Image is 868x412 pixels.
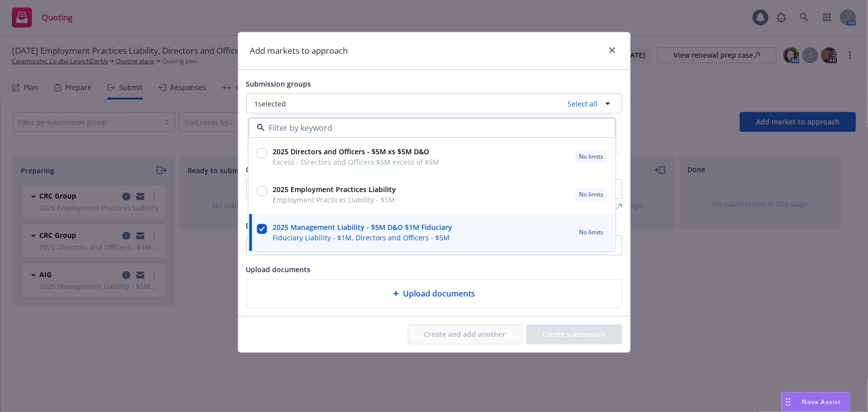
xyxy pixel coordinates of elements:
span: Upload documents [403,288,475,300]
span: Display name [246,221,292,230]
span: Upload documents [246,265,311,274]
a: close [606,44,618,56]
input: Filter by keyword [265,122,595,134]
strong: 2025 Directors and Officers - $5M xs $5M D&O [273,147,429,157]
strong: 2025 Employment Practices Liability [273,185,396,195]
span: Fiduciary Liability - $1M, Directors and Officers - $5M [273,233,452,243]
button: Nova Assist [781,392,850,412]
button: 1selectedSelect all [246,94,622,113]
span: 1 selected [255,99,287,109]
h1: Add markets to approach [250,44,348,57]
div: Drag to move [782,393,794,412]
span: No limits [579,153,603,162]
span: Nova Assist [802,398,842,406]
span: No limits [579,228,603,237]
a: Select all [564,99,598,109]
span: Submission groups [246,79,311,89]
button: Nothing selected [246,179,622,199]
strong: 2025 Management Liability - $5M D&O $1M Fiduciary [273,223,452,232]
span: Carrier, program administrator, or wholesaler [246,165,402,174]
span: Employment Practices Liability - $5M [273,195,396,206]
span: No limits [579,191,603,200]
div: Upload documents [246,279,622,308]
span: Excess - Directors and Officers $5M excess of $5M [273,157,439,168]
